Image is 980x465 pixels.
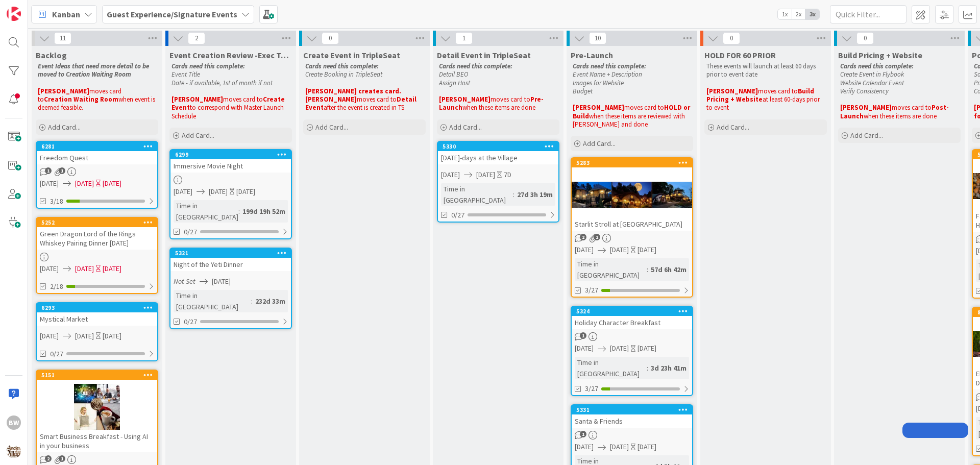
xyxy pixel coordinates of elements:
div: 5324Holiday Character Breakfast [572,307,692,329]
em: Cards need this complete: [573,62,646,70]
div: 5321 [175,250,291,257]
span: 2 [45,455,52,462]
a: 5252Green Dragon Lord of the Rings Whiskey Pairing Dinner [DATE][DATE][DATE][DATE]2/18 [36,217,158,294]
div: 27d 3h 19m [514,189,555,200]
div: Green Dragon Lord of the Rings Whiskey Pairing Dinner [DATE] [37,227,157,250]
div: Night of the Yeti Dinner [170,258,291,271]
div: 6281 [41,143,157,150]
strong: Detail Event [305,95,418,112]
span: 1x [778,9,792,19]
span: Backlog [36,50,67,60]
div: 5331Santa & Friends [572,405,692,428]
span: 0 [322,32,339,44]
div: Time in [GEOGRAPHIC_DATA] [575,357,647,379]
span: [DATE] [212,276,231,287]
div: 5151 [41,372,157,379]
em: Images for Website [573,79,624,87]
em: Create Booking in TripleSeat [305,70,382,79]
div: 6281Freedom Quest [37,142,157,164]
input: Quick Filter... [830,5,906,23]
span: Add Card... [717,123,749,132]
span: Create Event in TripleSeat [303,50,400,60]
div: BW [7,415,21,430]
div: 5331 [572,405,692,414]
div: 232d 33m [253,296,288,307]
span: moves card to [357,95,397,104]
span: 3x [805,9,819,19]
div: Time in [GEOGRAPHIC_DATA] [174,290,251,312]
span: when these items are done [864,112,937,120]
span: : [513,189,514,200]
div: 57d 6h 42m [648,264,689,275]
div: 5324 [572,307,692,316]
span: [DATE] [575,244,594,255]
span: moves card to [892,103,932,112]
em: Date - if available, 1st of month if not [171,79,273,87]
span: 0/27 [50,349,63,359]
span: after the event is created in TS [324,103,404,112]
span: 1 [580,332,586,339]
em: Cards need this complete: [171,62,245,70]
div: 6293 [37,303,157,312]
div: 3d 23h 41m [648,362,689,374]
div: Mystical Market [37,312,157,326]
span: Pre-Launch [571,50,613,60]
span: 2/18 [50,281,63,292]
div: Immersive Movie Night [170,159,291,173]
span: Event Creation Review -Exec Team [169,50,292,60]
div: Time in [GEOGRAPHIC_DATA] [441,183,513,206]
span: 1 [59,167,65,174]
a: 5321Night of the Yeti DinnerNot Set[DATE]Time in [GEOGRAPHIC_DATA]:232d 33m0/27 [169,248,292,329]
span: Add Card... [850,131,883,140]
span: : [647,362,648,374]
strong: Post-Launch [840,103,949,120]
span: [DATE] [610,343,629,354]
div: 5331 [576,406,692,413]
div: [DATE]-days at the Village [438,151,558,164]
div: 5330 [443,143,558,150]
span: Detail Event in TripleSeat [437,50,531,60]
div: 7D [504,169,511,180]
strong: [PERSON_NAME] [171,95,223,104]
span: 0 [856,32,874,44]
div: 5321Night of the Yeti Dinner [170,249,291,271]
span: 1 [59,455,65,462]
span: 2 [594,234,600,240]
span: moves card to [38,87,123,104]
span: Add Card... [315,123,348,132]
span: 1 [580,431,586,437]
span: [DATE] [40,263,59,274]
em: Cards need this complete: [840,62,914,70]
span: when these items are done [462,103,535,112]
span: moves card to [624,103,664,112]
div: 5330 [438,142,558,151]
em: Event Ideas that need more detail to be moved to Creation Waiting Room [38,62,151,79]
div: 5321 [170,249,291,258]
div: 5283 [576,159,692,166]
strong: Build Pricing + Website [706,87,816,104]
div: 199d 19h 52m [240,206,288,217]
span: when these items are reviewed with [PERSON_NAME] and done [573,112,687,129]
b: Guest Experience/Signature Events [107,9,237,19]
strong: [PERSON_NAME] [840,103,892,112]
a: 6293Mystical Market[DATE][DATE][DATE]0/27 [36,302,158,361]
div: [DATE] [103,263,121,274]
span: Add Card... [48,123,81,132]
strong: [PERSON_NAME] [706,87,758,95]
span: 1 [45,167,52,174]
span: 0/27 [184,227,197,237]
div: Freedom Quest [37,151,157,164]
div: [DATE] [638,244,656,255]
div: 5151Smart Business Breakfast - Using AI in your business [37,371,157,452]
div: [DATE] [103,178,121,189]
div: Holiday Character Breakfast [572,316,692,329]
span: Build Pricing + Website [838,50,922,60]
div: Santa & Friends [572,414,692,428]
strong: [PERSON_NAME] [573,103,624,112]
span: Add Card... [449,123,482,132]
span: HOLD FOR 60 PRIOR [704,50,776,60]
div: 6299 [175,151,291,158]
span: 10 [589,32,606,44]
span: : [647,264,648,275]
i: Not Set [174,277,195,286]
